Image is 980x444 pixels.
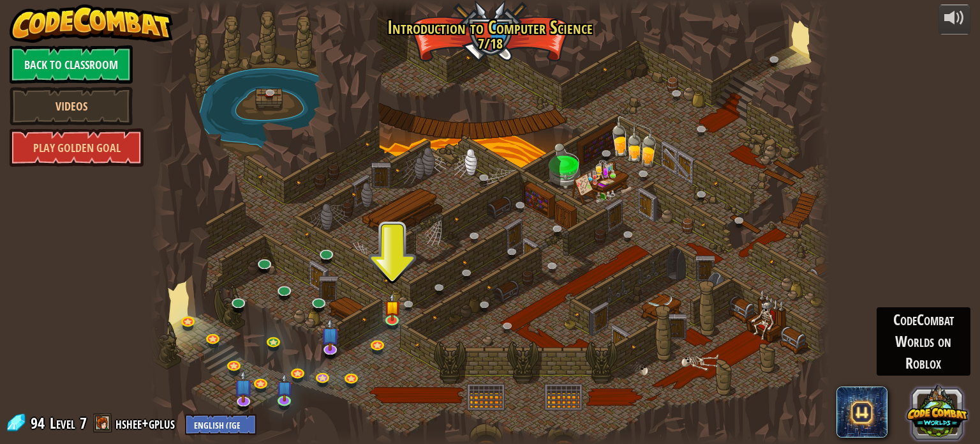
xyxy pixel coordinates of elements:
img: level-banner-unstarted-subscriber.png [234,370,253,402]
div: CodeCombat Worlds on Roblox [877,307,970,376]
a: Videos [10,87,133,125]
a: Back to Classroom [10,45,133,84]
span: 7 [80,413,87,433]
button: Adjust volume [939,4,970,34]
span: 94 [31,413,48,433]
img: CodeCombat - Learn how to code by playing a game [10,4,173,43]
span: Level [50,413,75,434]
img: level-banner-unstarted-subscriber.png [276,373,293,402]
a: hshee+gplus [115,413,179,433]
img: level-banner-started.png [384,293,401,321]
img: level-banner-unstarted-subscriber.png [321,318,339,351]
a: Play Golden Goal [10,128,144,167]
